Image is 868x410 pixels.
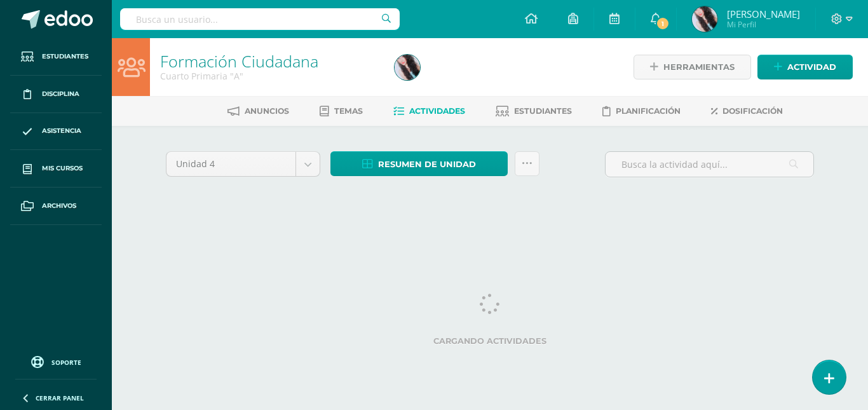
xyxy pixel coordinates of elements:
span: Disciplina [42,89,79,99]
a: Disciplina [10,76,102,113]
a: Archivos [10,188,102,225]
label: Cargando actividades [166,336,814,346]
a: Asistencia [10,113,102,151]
a: Resumen de unidad [330,151,508,176]
span: Mis cursos [42,163,83,174]
input: Busca un usuario... [120,8,400,30]
a: Unidad 4 [166,152,320,176]
a: Planificación [602,101,681,121]
span: Estudiantes [514,106,572,116]
span: Cerrar panel [36,393,84,402]
span: Mi Perfil [727,19,800,30]
img: fb96a910bd56ff23176f63eb163d4899.png [692,6,717,32]
span: Archivos [42,201,76,211]
span: Actividad [787,55,836,79]
a: Temas [320,101,363,121]
a: Estudiantes [496,101,572,121]
a: Actividad [757,55,853,79]
span: 1 [656,17,670,31]
span: Unidad 4 [176,152,286,176]
span: Anuncios [245,106,289,116]
a: Soporte [15,353,97,370]
a: Formación Ciudadana [160,50,318,72]
span: Herramientas [663,55,735,79]
span: Temas [334,106,363,116]
h1: Formación Ciudadana [160,52,379,70]
span: [PERSON_NAME] [727,8,800,20]
a: Mis cursos [10,150,102,188]
span: Dosificación [722,106,783,116]
a: Dosificación [711,101,783,121]
a: Estudiantes [10,38,102,76]
a: Anuncios [227,101,289,121]
span: Asistencia [42,126,81,136]
span: Actividades [409,106,465,116]
span: Resumen de unidad [378,153,476,176]
span: Planificación [616,106,681,116]
img: fb96a910bd56ff23176f63eb163d4899.png [395,55,420,80]
a: Actividades [393,101,465,121]
span: Soporte [51,358,81,367]
input: Busca la actividad aquí... [606,152,813,177]
span: Estudiantes [42,51,88,62]
a: Herramientas [634,55,751,79]
div: Cuarto Primaria 'A' [160,70,379,82]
